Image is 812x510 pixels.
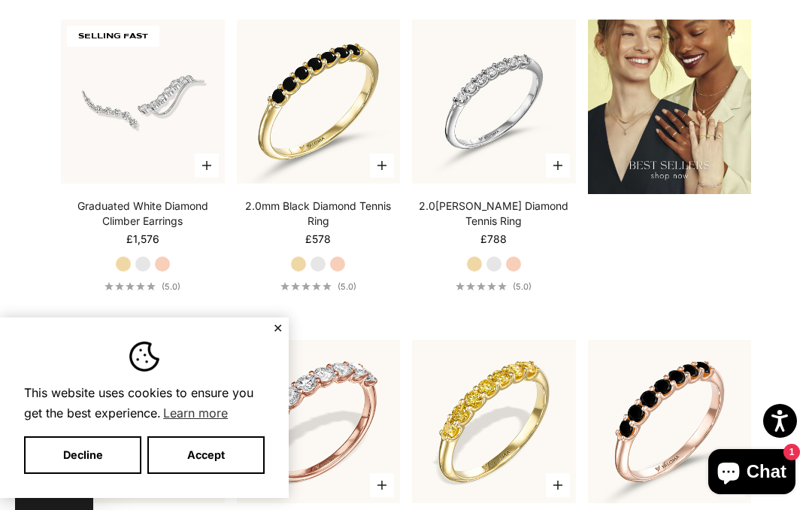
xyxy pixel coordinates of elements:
[704,449,800,498] inbox-online-store-chat: Shopify online store chat
[237,20,401,184] img: 2.0mm Black Diamond Tennis Ring
[588,340,752,504] img: #RoseGold
[126,232,159,247] sale-price: £1,576
[273,323,283,332] button: Close
[412,20,576,184] img: #WhiteGold
[237,199,401,229] a: 2.0mm Black Diamond Tennis Ring
[105,282,156,290] div: 5.0 out of 5.0 stars
[412,199,576,229] a: 2.0[PERSON_NAME] Diamond Tennis Ring
[24,384,265,424] span: This website uses cookies to ensure you get the best experience.
[237,340,401,504] img: #RoseGold
[105,281,180,292] a: 5.0 out of 5.0 stars(5.0)
[456,282,507,290] div: 5.0 out of 5.0 stars
[513,281,532,292] span: (5.0)
[129,342,159,372] img: Cookie banner
[161,402,230,424] a: Learn more
[456,281,532,292] a: 5.0 out of 5.0 stars(5.0)
[162,281,180,292] span: (5.0)
[305,232,331,247] sale-price: £578
[24,436,141,474] button: Decline
[67,26,159,47] span: SELLING FAST
[280,282,332,290] div: 5.0 out of 5.0 stars
[280,281,356,292] a: 5.0 out of 5.0 stars(5.0)
[338,281,356,292] span: (5.0)
[147,436,265,474] button: Accept
[61,199,225,229] a: Graduated White Diamond Climber Earrings
[61,20,225,184] img: #WhiteGold
[480,232,507,247] sale-price: £788
[412,340,576,504] img: #YellowGold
